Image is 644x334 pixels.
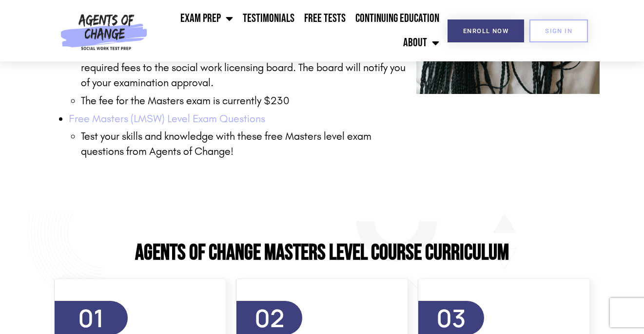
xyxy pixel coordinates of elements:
[49,242,595,264] h2: Agents of Change Masters Level Course Curriculum
[351,6,444,31] a: Continuing Education
[463,28,508,34] span: Enroll Now
[398,31,444,55] a: About
[448,19,524,42] a: Enroll Now
[529,19,588,42] a: SIGN IN
[81,93,417,109] li: The fee for the Masters exam is currently $230
[152,6,444,55] nav: Menu
[545,28,572,34] span: SIGN IN
[81,129,417,159] li: Test your skills and knowledge with these free Masters level exam questions from Agents of Change!
[238,6,299,31] a: Testimonials
[299,6,351,31] a: Free Tests
[69,112,265,125] a: Free Masters (LMSW) Level Exam Questions
[176,6,238,31] a: Exam Prep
